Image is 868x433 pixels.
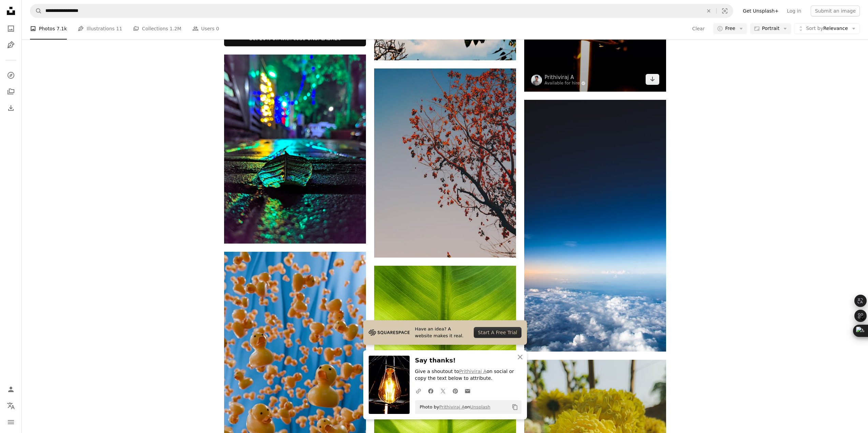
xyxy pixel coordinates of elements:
[415,368,521,382] p: Give a shoutout to on social or copy the text below to attribute.
[4,415,18,429] button: Menu
[811,5,860,16] button: Submit an image
[806,26,823,31] span: Sort by
[416,402,490,413] span: Photo by on
[545,81,586,86] a: Available for hire
[30,4,42,17] button: Search Unsplash
[133,18,181,40] a: Collections 1.2M
[717,4,733,17] button: Visual search
[437,384,449,398] a: Share on Twitter
[794,23,860,34] button: Sort byRelevance
[739,5,783,16] a: Get Unsplash+
[170,25,181,32] span: 1.2M
[509,401,521,413] button: Copy to clipboard
[4,383,18,396] a: Log in / Sign up
[415,326,469,339] span: Have an idea? A website makes it real.
[750,23,791,34] button: Portrait
[762,25,779,32] span: Portrait
[4,22,18,35] a: Photos
[692,23,705,34] button: Clear
[363,320,527,345] a: Have an idea? A website makes it real.Start A Free Trial
[425,384,437,398] a: Share on Facebook
[474,327,521,338] div: Start A Free Trial
[461,384,474,398] a: Share over email
[224,55,366,244] img: green leaf on ground
[701,4,716,17] button: Clear
[369,327,410,338] img: file-1705255347840-230a6ab5bca9image
[545,74,586,81] a: Prithiviraj A
[374,160,516,166] a: a tree with red leaves in front of a blue sky
[524,222,666,229] a: a view of the sky and clouds from an airplane
[374,68,516,258] img: a tree with red leaves in front of a blue sky
[713,23,747,34] button: Free
[4,68,18,82] a: Explore
[524,100,666,352] img: a view of the sky and clouds from an airplane
[4,4,18,19] a: Home — Unsplash
[116,25,122,32] span: 11
[224,374,366,381] a: A bunch of rubber ducks floating in the air
[78,18,122,40] a: Illustrations 11
[216,25,219,32] span: 0
[806,25,848,32] span: Relevance
[783,5,805,16] a: Log in
[415,356,521,366] h3: Say thanks!
[4,101,18,115] a: Download History
[439,404,465,409] a: Prithiviraj A
[449,384,461,398] a: Share on Pinterest
[192,18,219,40] a: Users 0
[30,4,733,18] form: Find visuals sitewide
[531,75,542,86] img: Go to Prithiviraj A's profile
[4,399,18,413] button: Language
[4,85,18,98] a: Collections
[459,369,486,374] a: Prithiviraj A
[646,74,659,85] a: Download
[470,404,490,409] a: Unsplash
[4,38,18,52] a: Illustrations
[224,146,366,152] a: green leaf on ground
[725,25,735,32] span: Free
